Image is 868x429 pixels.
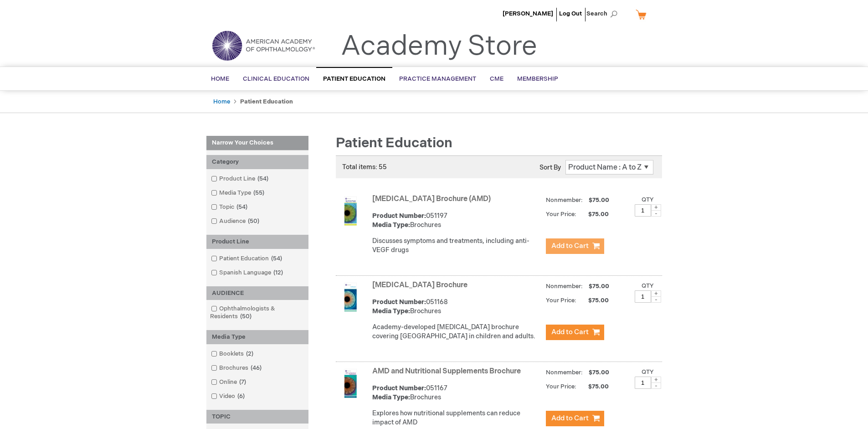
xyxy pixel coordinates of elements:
strong: Product Number: [372,298,426,306]
span: 2 [244,350,256,357]
img: Age-Related Macular Degeneration Brochure (AMD) [336,196,365,226]
a: Brochures46 [209,364,265,372]
p: Academy-developed [MEDICAL_DATA] brochure covering [GEOGRAPHIC_DATA] in children and adults. [372,323,541,341]
a: Video6 [209,392,248,401]
button: Add to Cart [546,325,604,340]
div: Product Line [206,235,308,249]
span: Total items: 55 [342,163,387,171]
button: Add to Cart [546,238,604,254]
strong: Patient Education [240,98,293,105]
div: 051197 Brochures [372,212,541,230]
a: [MEDICAL_DATA] Brochure [372,281,467,289]
span: Add to Cart [551,414,589,423]
a: Audience50 [209,217,263,226]
span: Practice Management [399,75,476,83]
a: Media Type55 [209,189,268,197]
a: Product Line54 [209,175,272,183]
span: 50 [238,313,254,320]
strong: Nonmember: [546,281,583,292]
span: $75.00 [578,211,610,218]
span: 54 [269,255,284,262]
label: Qty [642,368,654,376]
img: Amblyopia Brochure [336,283,365,312]
span: 46 [248,364,264,372]
span: $75.00 [578,383,610,390]
span: Add to Cart [551,328,589,336]
div: Media Type [206,330,308,344]
strong: Nonmember: [546,195,583,206]
span: 7 [237,378,248,386]
a: Online7 [209,378,250,387]
span: $75.00 [587,369,611,376]
span: Add to Cart [551,242,589,250]
label: Qty [642,196,654,203]
div: Category [206,155,308,169]
span: 50 [246,217,262,225]
a: Topic54 [209,203,251,212]
strong: Your Price: [546,211,576,218]
span: $75.00 [578,297,610,304]
span: Clinical Education [243,75,309,83]
strong: Your Price: [546,383,576,390]
input: Qty [635,290,651,303]
strong: Product Number: [372,212,426,220]
strong: Nonmember: [546,367,583,378]
a: [MEDICAL_DATA] Brochure (AMD) [372,195,491,203]
input: Qty [635,204,651,217]
a: AMD and Nutritional Supplements Brochure [372,367,521,376]
div: 051168 Brochures [372,298,541,316]
span: 12 [271,269,285,276]
span: 54 [255,175,271,182]
span: 6 [235,393,247,400]
p: Discusses symptoms and treatments, including anti-VEGF drugs [372,237,541,255]
a: Spanish Language12 [209,269,287,277]
span: Home [211,75,229,83]
strong: Your Price: [546,297,576,304]
div: AUDIENCE [206,286,308,300]
a: Patient Education54 [209,254,286,263]
span: Search [586,5,621,23]
p: Explores how nutritional supplements can reduce impact of AMD [372,409,541,427]
a: Academy Store [341,30,537,63]
a: Ophthalmologists & Residents50 [209,305,306,321]
span: 54 [234,203,250,211]
div: TOPIC [206,410,308,424]
span: $75.00 [587,283,611,290]
strong: Narrow Your Choices [206,136,308,150]
label: Sort By [539,164,561,171]
input: Qty [635,377,651,389]
a: Home [213,98,230,105]
span: $75.00 [587,196,611,204]
div: 051167 Brochures [372,384,541,402]
a: Booklets2 [209,350,257,358]
span: CME [490,75,503,83]
strong: Media Type: [372,393,410,401]
label: Qty [642,282,654,289]
span: Patient Education [336,135,452,151]
img: AMD and Nutritional Supplements Brochure [336,369,365,398]
a: Log Out [559,10,582,17]
strong: Media Type: [372,307,410,315]
span: Patient Education [323,75,385,83]
span: Membership [517,75,558,83]
span: 55 [251,189,267,196]
a: [PERSON_NAME] [503,10,553,17]
button: Add to Cart [546,411,604,426]
strong: Media Type: [372,221,410,229]
strong: Product Number: [372,384,426,392]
